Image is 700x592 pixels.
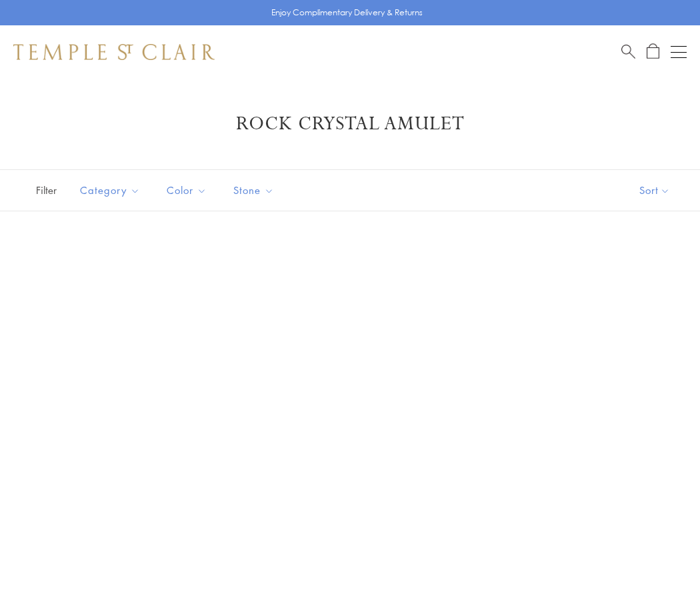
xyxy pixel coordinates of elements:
[647,43,659,60] a: Open Shopping Bag
[671,44,687,60] button: Open navigation
[160,182,217,199] span: Color
[157,175,217,205] button: Color
[33,112,667,136] h1: Rock Crystal Amulet
[223,175,284,205] button: Stone
[271,6,423,19] p: Enjoy Complimentary Delivery & Returns
[13,44,215,60] img: Temple St. Clair
[70,175,150,205] button: Category
[227,182,284,199] span: Stone
[73,182,150,199] span: Category
[621,43,635,60] a: Search
[609,170,700,211] button: Show sort by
